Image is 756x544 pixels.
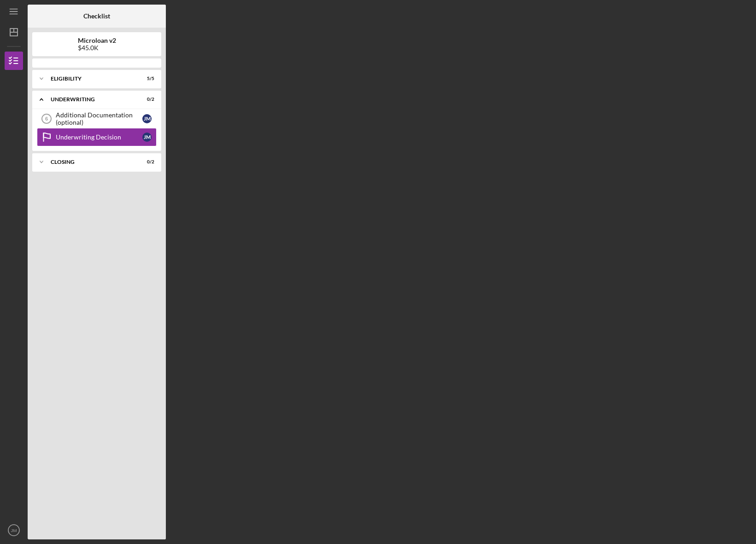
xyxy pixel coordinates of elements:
button: JM [5,521,23,539]
div: Eligibility [51,76,131,81]
a: 6Additional Documentation (optional)JM [37,110,157,128]
div: 0 / 2 [138,97,154,102]
a: Underwriting DecisionJM [37,128,157,146]
div: J M [142,114,152,123]
div: Closing [51,159,131,165]
text: JM [11,528,17,533]
div: Underwriting [51,97,131,102]
tspan: 6 [45,116,48,122]
div: Additional Documentation (optional) [56,111,142,126]
div: Underwriting Decision [56,133,142,141]
b: Microloan v2 [78,37,116,44]
div: 5 / 5 [138,76,154,81]
div: 0 / 2 [138,159,154,165]
div: $45.0K [78,44,116,52]
div: J M [142,133,152,142]
b: Checklist [83,12,110,20]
